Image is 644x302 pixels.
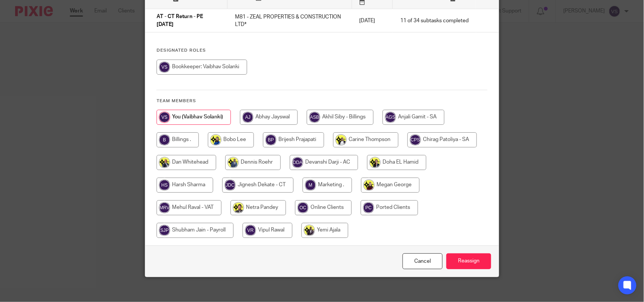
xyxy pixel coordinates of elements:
a: Close this dialog window [403,253,443,270]
span: AT - CT Return - PE [DATE] [157,14,203,28]
h4: Team members [157,98,487,104]
h4: Designated Roles [157,48,487,54]
input: Reassign [446,253,491,270]
td: 11 of 34 subtasks completed [393,9,476,32]
p: [DATE] [359,17,385,25]
p: M81 - ZEAL PROPERTIES & CONSTRUCTION LTD* [235,13,344,29]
